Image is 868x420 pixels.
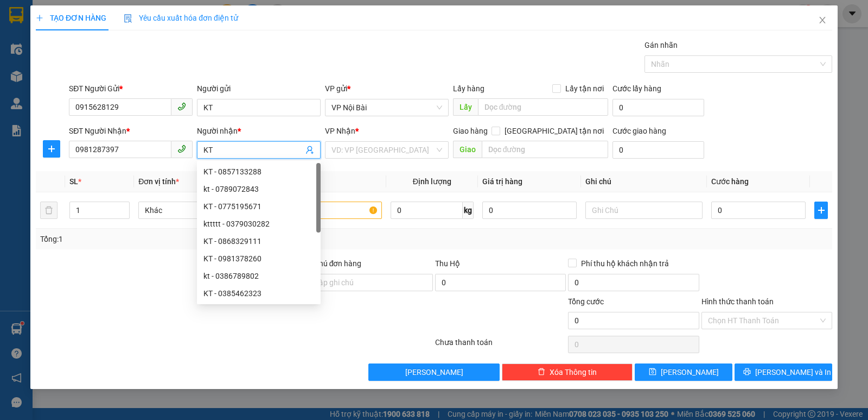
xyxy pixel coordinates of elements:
div: KT - 0385462323 [197,285,321,302]
span: [PERSON_NAME] và In [755,366,831,378]
div: KT - 0981378260 [197,250,321,267]
div: kt - 0789072843 [203,183,314,195]
div: KT - 0981378260 [203,253,314,265]
span: Thu Hộ [435,259,460,268]
span: Lấy [453,98,478,116]
span: phone [177,102,186,111]
button: plus [814,202,828,219]
input: Dọc đường [478,98,609,116]
div: kttttt - 0379030282 [203,218,314,230]
input: Ghi chú đơn hàng [302,274,433,291]
span: Định lượng [413,177,451,186]
div: SĐT Người Nhận [69,125,193,137]
span: Lấy hàng [453,84,484,93]
span: plus [815,206,827,215]
div: kt - 0789072843 [197,180,321,198]
span: Cước hàng [711,177,749,186]
div: SĐT Người Gửi [69,83,193,95]
span: [PERSON_NAME] [661,366,719,378]
span: Phí thu hộ khách nhận trả [577,258,673,269]
span: [GEOGRAPHIC_DATA] tận nơi [500,125,608,137]
button: plus [43,140,60,158]
span: [PERSON_NAME] [405,366,463,378]
span: Lấy tận nơi [561,83,608,95]
input: VD: Bàn, Ghế [265,202,382,219]
span: Tổng cước [568,297,604,306]
label: Cước lấy hàng [612,84,661,93]
span: phone [177,145,186,153]
div: KT - 0775195671 [203,200,314,212]
div: kt - 0386789802 [197,267,321,285]
div: KT - 0857133288 [203,166,314,178]
span: plus [43,145,60,153]
div: Tổng: 1 [40,233,336,245]
label: Hình thức thanh toán [701,297,774,306]
span: Xóa Thông tin [550,366,597,378]
span: Khác [145,202,249,218]
input: Cước lấy hàng [612,99,704,116]
div: KT - 0868329111 [203,235,314,247]
div: kttttt - 0379030282 [197,215,321,233]
button: Close [807,5,838,36]
label: Ghi chú đơn hàng [302,259,362,268]
input: Dọc đường [482,141,609,158]
span: Giao hàng [453,127,488,135]
div: Chưa thanh toán [434,336,567,355]
span: SL [69,177,78,186]
input: Ghi Chú [585,202,703,219]
button: save[PERSON_NAME] [635,363,732,381]
button: [PERSON_NAME] [368,363,499,381]
button: printer[PERSON_NAME] và In [735,363,832,381]
div: Người gửi [197,83,321,95]
label: Cước giao hàng [612,127,666,135]
div: KT - 0868329111 [197,233,321,250]
span: plus [36,14,43,22]
label: Gán nhãn [644,41,678,49]
span: Giao [453,141,482,158]
span: delete [538,368,545,377]
img: icon [124,14,132,23]
span: VP Nhận [325,127,355,135]
span: Giá trị hàng [482,177,522,186]
button: delete [40,202,58,219]
span: kg [463,202,474,219]
input: 0 [482,202,577,219]
span: Yêu cầu xuất hóa đơn điện tử [124,14,238,22]
span: save [649,368,656,377]
div: KT - 0857133288 [197,163,321,180]
span: close [818,16,827,24]
th: Ghi chú [581,171,707,192]
div: Người nhận [197,125,321,137]
span: TẠO ĐƠN HÀNG [36,14,106,22]
button: deleteXóa Thông tin [502,363,633,381]
span: printer [743,368,751,377]
span: Đơn vị tính [138,177,179,186]
div: VP gửi [325,83,449,95]
div: KT - 0775195671 [197,198,321,215]
span: VP Nội Bài [331,99,442,116]
div: kt - 0386789802 [203,270,314,282]
input: Cước giao hàng [612,141,704,159]
span: user-add [305,146,314,154]
div: KT - 0385462323 [203,287,314,299]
